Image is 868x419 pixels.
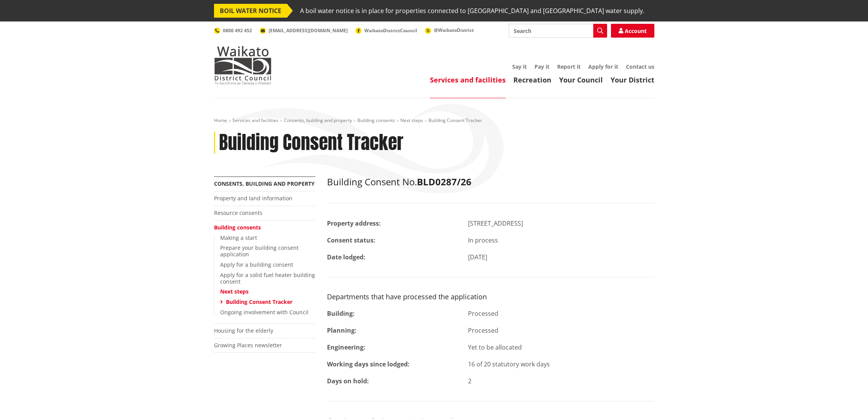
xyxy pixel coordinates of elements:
a: @WaikatoDistrict [425,27,474,33]
a: Making a start [220,234,257,241]
a: Account [611,24,654,38]
a: Building Consent Tracker [226,298,292,305]
a: Home [214,117,227,124]
strong: Consent status: [327,236,375,244]
a: Resource consents [214,209,262,216]
div: Processed [462,309,660,318]
strong: Building: [327,309,355,318]
span: WaikatoDistrictCouncil [364,27,417,34]
div: Processed [462,326,660,335]
a: Consents, building and property [214,180,315,187]
div: In process [462,236,660,245]
strong: Planning: [327,326,357,335]
span: Building Consent Tracker [428,117,482,124]
span: @WaikatoDistrict [434,27,474,33]
a: Consents, building and property [284,117,352,124]
a: Building consents [357,117,395,124]
a: WaikatoDistrictCouncil [355,27,417,34]
span: [EMAIL_ADDRESS][DOMAIN_NAME] [269,27,348,34]
a: Say it [512,63,527,70]
strong: Date lodged: [327,253,365,261]
div: [STREET_ADDRESS] [462,219,660,228]
a: Apply for a solid fuel heater building consent​ [220,271,315,285]
a: Report it [557,63,581,70]
span: BOIL WATER NOTICE [214,4,287,18]
a: Apply for a building consent [220,261,293,268]
div: 2 [462,376,660,386]
span: A boil water notice is in place for properties connected to [GEOGRAPHIC_DATA] and [GEOGRAPHIC_DAT... [300,4,644,18]
a: Building consents [214,224,261,231]
a: Prepare your building consent application [220,244,299,258]
a: Ongoing involvement with Council [220,308,309,316]
strong: Days on hold: [327,377,369,385]
a: Next steps [400,117,423,124]
nav: breadcrumb [214,117,654,124]
h1: Building Consent Tracker [219,132,403,154]
a: Services and facilities [430,75,506,84]
a: Pay it [534,63,549,70]
a: Services and facilities [232,117,279,124]
a: Apply for it [588,63,618,70]
a: Your Council [559,75,603,84]
a: Property and land information [214,195,292,202]
a: 0800 492 452 [214,27,252,34]
strong: Property address: [327,219,381,228]
span: 0800 492 452 [223,27,252,34]
a: Your District [611,75,654,84]
a: Contact us [626,63,654,70]
strong: Engineering: [327,343,365,351]
a: Recreation [513,75,551,84]
img: Waikato District Council - Te Kaunihera aa Takiwaa o Waikato [214,46,272,84]
a: Housing for the elderly [214,327,273,334]
div: 16 of 20 statutory work days [462,360,660,369]
strong: BLD0287/26 [417,175,471,188]
div: [DATE] [462,252,660,262]
a: Growing Places newsletter [214,341,282,349]
a: [EMAIL_ADDRESS][DOMAIN_NAME] [260,27,348,34]
a: Next steps [220,288,249,295]
h2: Building Consent No. [327,177,654,188]
h3: Departments that have processed the application [327,293,654,301]
input: Search input [509,24,607,38]
div: Yet to be allocated [462,343,660,352]
strong: Working days since lodged: [327,360,410,368]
